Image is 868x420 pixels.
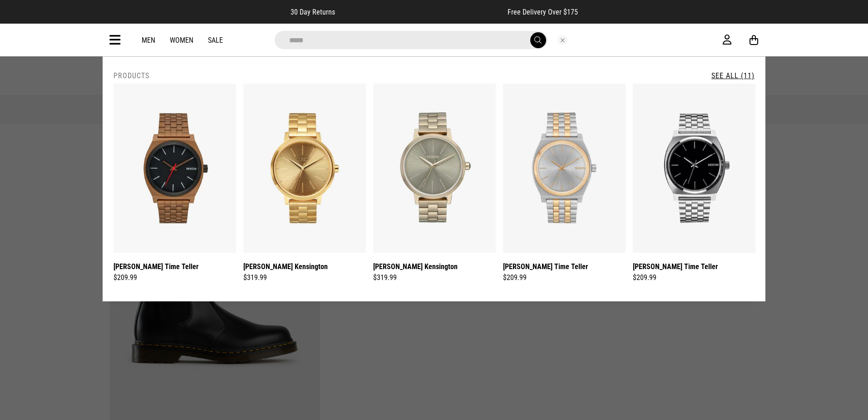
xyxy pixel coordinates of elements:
a: [PERSON_NAME] Kensington [243,261,328,272]
button: Close search [557,35,567,45]
img: Nixon Kensington in Gold [373,84,496,253]
button: Open LiveChat chat widget [7,4,35,31]
a: [PERSON_NAME] Kensington [373,261,458,272]
a: See All (11) [711,71,755,80]
a: Sale [208,36,223,45]
a: [PERSON_NAME] Time Teller [503,261,588,272]
div: $319.99 [373,272,496,283]
img: Nixon Kensington in Gold [243,84,366,253]
div: $209.99 [503,272,626,283]
span: 30 Day Returns [291,8,335,16]
span: Free Delivery Over $175 [508,8,578,16]
div: $319.99 [243,272,366,283]
a: [PERSON_NAME] Time Teller [113,261,198,272]
h2: Products [113,71,149,80]
a: Women [170,36,193,45]
iframe: Customer reviews powered by Trustpilot [353,7,489,16]
img: Nixon Time Teller in Brown [113,84,236,253]
a: [PERSON_NAME] Time Teller [633,261,718,272]
img: Nixon Time Teller in Black [633,84,755,253]
img: Nixon Time Teller in Multi [503,84,626,253]
div: $209.99 [633,272,755,283]
div: $209.99 [113,272,236,283]
a: Men [142,36,155,45]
